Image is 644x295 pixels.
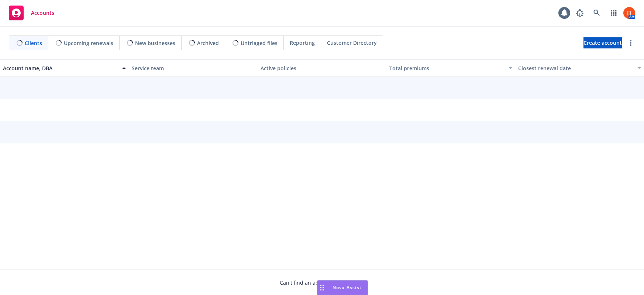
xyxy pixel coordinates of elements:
[518,64,633,72] div: Closest renewal date
[623,7,635,19] img: photo
[606,6,621,20] a: Switch app
[317,280,368,295] button: Nova Assist
[290,39,315,47] span: Reporting
[386,59,515,77] button: Total premiums
[389,64,504,72] div: Total premiums
[64,39,113,47] span: Upcoming renewals
[6,3,57,23] a: Accounts
[333,284,362,291] span: Nova Assist
[25,39,42,47] span: Clients
[31,10,54,16] span: Accounts
[197,39,219,47] span: Archived
[626,38,635,47] a: more
[241,39,278,47] span: Untriaged files
[132,64,255,72] div: Service team
[589,6,604,20] a: Search
[261,64,383,72] div: Active policies
[280,279,365,286] span: Can't find an account?
[258,59,386,77] button: Active policies
[515,59,644,77] button: Closest renewal date
[572,6,587,20] a: Report a Bug
[583,36,622,50] span: Create account
[327,39,377,47] span: Customer Directory
[3,64,118,72] div: Account name, DBA
[129,59,258,77] button: Service team
[135,39,175,47] span: New businesses
[317,281,327,295] div: Drag to move
[334,279,365,286] a: Search for it
[583,37,622,48] a: Create account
